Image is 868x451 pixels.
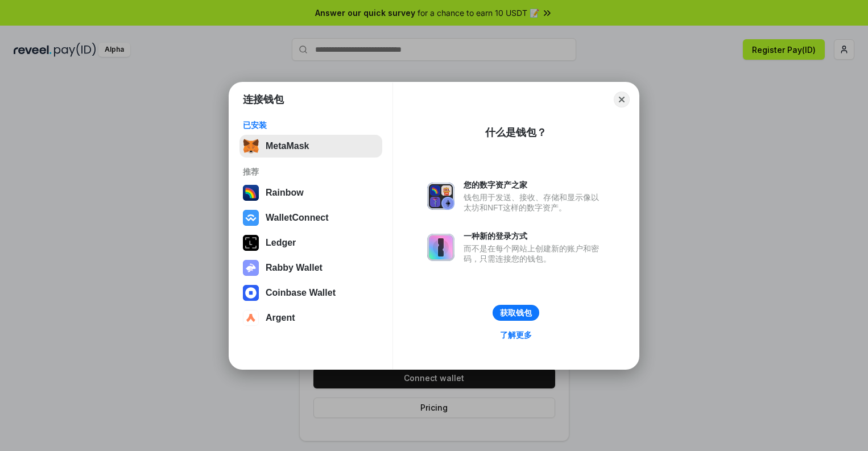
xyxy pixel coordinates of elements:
div: Ledger [266,238,296,248]
div: 已安装 [243,120,379,130]
div: 获取钱包 [500,308,532,318]
button: WalletConnect [239,206,382,229]
div: 什么是钱包？ [485,126,547,139]
a: 了解更多 [493,328,539,342]
button: Coinbase Wallet [239,282,382,304]
div: 推荐 [243,167,379,177]
img: svg+xml,%3Csvg%20xmlns%3D%22http%3A%2F%2Fwww.w3.org%2F2000%2Fsvg%22%20fill%3D%22none%22%20viewBox... [243,260,259,276]
img: svg+xml,%3Csvg%20xmlns%3D%22http%3A%2F%2Fwww.w3.org%2F2000%2Fsvg%22%20fill%3D%22none%22%20viewBox... [427,183,454,210]
img: svg+xml,%3Csvg%20fill%3D%22none%22%20height%3D%2233%22%20viewBox%3D%220%200%2035%2033%22%20width%... [243,138,259,154]
div: 了解更多 [500,330,532,340]
button: Close [614,92,630,107]
div: 而不是在每个网站上创建新的账户和密码，只需连接您的钱包。 [464,243,605,264]
img: svg+xml,%3Csvg%20width%3D%2228%22%20height%3D%2228%22%20viewBox%3D%220%200%2028%2028%22%20fill%3D... [243,310,259,326]
button: MetaMask [239,135,382,158]
button: 获取钱包 [493,305,539,321]
div: Rabby Wallet [266,263,323,273]
img: svg+xml,%3Csvg%20width%3D%2228%22%20height%3D%2228%22%20viewBox%3D%220%200%2028%2028%22%20fill%3D... [243,285,259,301]
div: MetaMask [266,141,309,151]
div: 一种新的登录方式 [464,231,605,241]
button: Ledger [239,231,382,254]
div: 您的数字资产之家 [464,180,605,190]
img: svg+xml,%3Csvg%20width%3D%2228%22%20height%3D%2228%22%20viewBox%3D%220%200%2028%2028%22%20fill%3D... [243,210,259,226]
div: 钱包用于发送、接收、存储和显示像以太坊和NFT这样的数字资产。 [464,192,605,213]
button: Argent [239,307,382,329]
div: WalletConnect [266,213,329,223]
img: svg+xml,%3Csvg%20xmlns%3D%22http%3A%2F%2Fwww.w3.org%2F2000%2Fsvg%22%20width%3D%2228%22%20height%3... [243,235,259,251]
div: Argent [266,313,295,323]
h1: 连接钱包 [243,93,284,106]
img: svg+xml,%3Csvg%20xmlns%3D%22http%3A%2F%2Fwww.w3.org%2F2000%2Fsvg%22%20fill%3D%22none%22%20viewBox... [427,234,454,261]
img: svg+xml,%3Csvg%20width%3D%22120%22%20height%3D%22120%22%20viewBox%3D%220%200%20120%20120%22%20fil... [243,185,259,201]
button: Rabby Wallet [239,256,382,279]
div: Rainbow [266,188,304,198]
button: Rainbow [239,181,382,204]
div: Coinbase Wallet [266,288,336,298]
